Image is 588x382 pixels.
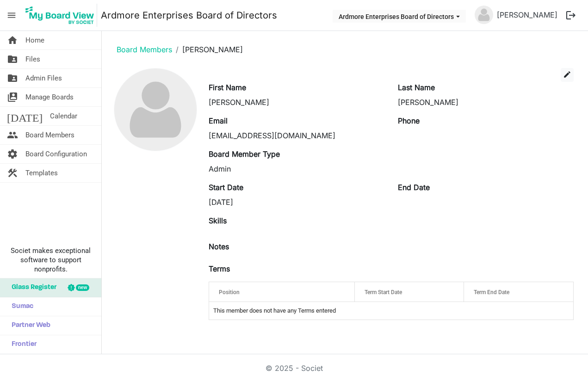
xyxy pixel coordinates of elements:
[7,335,37,354] span: Frontier
[7,107,43,125] span: [DATE]
[266,364,323,373] a: © 2025 - Societ
[561,68,574,82] button: edit
[50,107,77,125] span: Calendar
[7,88,18,106] span: switch_account
[209,182,243,193] label: Start Date
[117,45,172,54] a: Board Members
[7,164,18,182] span: construction
[7,50,18,68] span: folder_shared
[209,263,230,274] label: Terms
[398,82,435,93] label: Last Name
[219,289,240,296] span: Position
[25,88,74,106] span: Manage Boards
[7,297,33,316] span: Sumac
[209,82,246,93] label: First Name
[209,197,384,208] div: [DATE]
[209,302,573,320] td: This member does not have any Terms entered
[23,4,97,27] img: My Board View Logo
[475,6,493,24] img: no-profile-picture.svg
[7,31,18,49] span: home
[101,6,277,25] a: Ardmore Enterprises Board of Directors
[209,115,228,126] label: Email
[7,69,18,87] span: folder_shared
[563,70,571,79] span: edit
[25,164,58,182] span: Templates
[474,289,509,296] span: Term End Date
[25,69,62,87] span: Admin Files
[76,284,89,291] div: new
[7,316,50,335] span: Partner Web
[25,31,44,49] span: Home
[398,182,430,193] label: End Date
[493,6,561,24] a: [PERSON_NAME]
[209,148,280,160] label: Board Member Type
[398,115,420,126] label: Phone
[3,6,20,24] span: menu
[365,289,402,296] span: Term Start Date
[209,215,227,226] label: Skills
[25,50,40,68] span: Files
[398,97,574,108] div: [PERSON_NAME]
[7,278,56,297] span: Glass Register
[209,163,384,174] div: Admin
[561,6,581,25] button: logout
[209,241,229,252] label: Notes
[7,126,18,144] span: people
[23,4,101,27] a: My Board View Logo
[25,145,87,163] span: Board Configuration
[209,130,384,141] div: [EMAIL_ADDRESS][DOMAIN_NAME]
[7,145,18,163] span: settings
[25,126,74,144] span: Board Members
[114,68,197,151] img: no-profile-picture.svg
[209,97,384,108] div: [PERSON_NAME]
[333,10,466,23] button: Ardmore Enterprises Board of Directors dropdownbutton
[4,246,97,274] span: Societ makes exceptional software to support nonprofits.
[172,44,243,55] li: [PERSON_NAME]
